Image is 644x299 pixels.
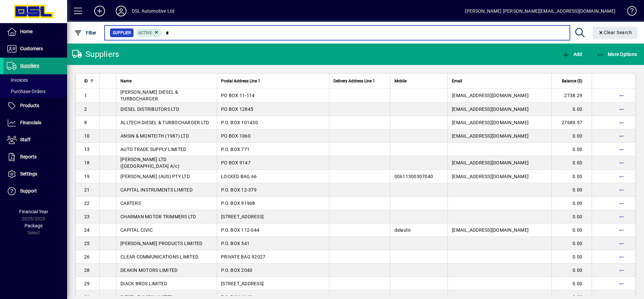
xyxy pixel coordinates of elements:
[20,29,33,34] span: Home
[616,265,627,276] button: More options
[221,187,257,193] span: P.O. BOX 12-379
[551,143,592,156] td: 0.00
[20,63,39,68] span: Suppliers
[394,174,433,179] span: 00611300307040
[616,198,627,209] button: More options
[221,268,252,273] span: P.O. BOX 2040
[3,132,67,148] a: Staff
[551,129,592,143] td: 0.00
[3,74,67,86] a: Invoices
[221,214,264,219] span: [STREET_ADDRESS]
[562,52,582,57] span: Add
[452,160,529,165] span: [EMAIL_ADDRESS][DOMAIN_NAME]
[3,97,67,114] a: Products
[120,77,213,85] div: Name
[120,201,141,206] span: CARTERS
[84,160,90,165] span: 18
[19,209,48,214] span: Financial Year
[120,227,153,233] span: CAPITAL CIVIC
[221,254,265,259] span: PRIVATE BAG 92027
[120,120,209,125] span: ALLTECH DIESEL & TURBOCHARGER LTD
[616,211,627,222] button: More options
[551,237,592,250] td: 0.00
[72,49,119,60] div: Suppliers
[84,227,90,233] span: 24
[120,241,203,246] span: [PERSON_NAME] PRODUCTS LIMITED
[120,281,167,286] span: DIACK BROS LIMITED
[7,89,46,94] span: Purchase Orders
[72,27,98,39] button: Filter
[74,30,97,35] span: Filter
[84,281,90,286] span: 29
[551,170,592,183] td: 0.00
[84,133,90,139] span: 10
[221,281,264,286] span: [STREET_ADDRESS]
[551,210,592,223] td: 0.00
[551,183,592,197] td: 0.00
[465,6,615,16] div: [PERSON_NAME] [PERSON_NAME][EMAIL_ADDRESS][DOMAIN_NAME]
[84,214,90,219] span: 23
[120,133,189,139] span: ANSIN & MONTEITH (1987) LTD
[84,147,90,152] span: 13
[20,154,37,159] span: Reports
[120,89,178,101] span: [PERSON_NAME] DIESEL & TURBOCHARGER
[556,77,588,85] div: Balance ($)
[110,5,132,17] button: Profile
[551,250,592,264] td: 0.00
[84,120,87,125] span: 8
[551,89,592,102] td: 2738.29
[120,174,190,179] span: [PERSON_NAME] (AUS) PTY LTD
[20,171,37,176] span: Settings
[616,131,627,141] button: More options
[7,77,28,83] span: Invoices
[3,41,67,57] a: Customers
[452,77,547,85] div: Email
[616,157,627,168] button: More options
[333,77,375,85] span: Delivery Address Line 1
[120,187,193,193] span: CAPITAL INSTRUMENTS LIMITED
[138,30,152,35] span: Active
[120,147,186,152] span: AUTO TRADE SUPPLY LIMITED
[221,120,258,125] span: P.O. BOX 101430
[598,30,632,35] span: Clear Search
[221,77,260,85] span: Postal Address Line 1
[551,116,592,129] td: 27689.57
[120,157,179,169] span: [PERSON_NAME] LTD ([GEOGRAPHIC_DATA] A/c)
[84,77,95,85] div: ID
[84,174,90,179] span: 19
[622,1,636,23] a: Knowledge Base
[136,28,162,37] mat-chip: Activation Status: Active
[3,183,67,200] a: Support
[221,133,251,139] span: PO BOX 1060
[560,48,584,60] button: Add
[3,149,67,165] a: Reports
[394,77,407,85] span: Mobile
[84,254,90,259] span: 26
[616,90,627,101] button: More options
[551,264,592,277] td: 0.00
[616,144,627,155] button: More options
[562,77,582,85] span: Balance ($)
[452,120,529,125] span: [EMAIL_ADDRESS][DOMAIN_NAME]
[3,166,67,182] a: Settings
[394,227,411,233] span: dslauto
[551,223,592,237] td: 0.00
[616,278,627,289] button: More options
[394,77,443,85] div: Mobile
[452,93,529,98] span: [EMAIL_ADDRESS][DOMAIN_NAME]
[84,106,87,112] span: 2
[120,268,177,273] span: DEAKIN MOTORS LIMITED
[84,77,88,85] span: ID
[20,188,37,194] span: Support
[551,277,592,290] td: 0.00
[221,227,259,233] span: P.O. BOX 112-044
[221,201,255,206] span: P.O. BOX 91908
[84,93,87,98] span: 1
[20,137,31,142] span: Staff
[120,254,198,259] span: CLEAR COMMUNICATIONS LIMITED
[452,133,529,139] span: [EMAIL_ADDRESS][DOMAIN_NAME]
[596,52,637,57] span: More Options
[20,120,41,125] span: Financials
[595,48,639,60] button: More Options
[452,77,462,85] span: Email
